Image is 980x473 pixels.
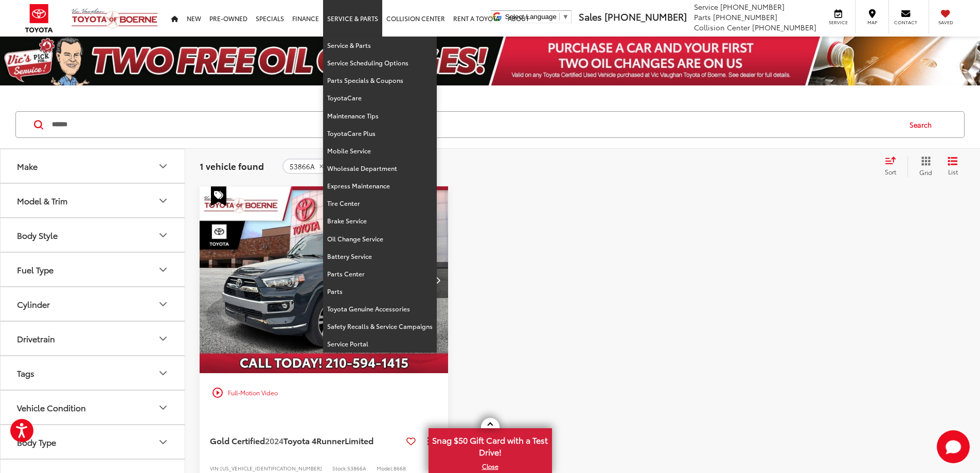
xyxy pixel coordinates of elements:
span: Limited [345,434,373,446]
div: Cylinder [157,298,169,310]
span: Gold Certified [210,434,265,446]
button: Model & TrimModel & Trim [1,184,186,217]
div: Vehicle Condition [157,401,169,414]
div: Drivetrain [157,332,169,345]
span: [PHONE_NUMBER] [752,22,816,32]
a: Mobile Service [323,142,437,160]
div: Body Type [17,437,56,447]
span: Sales [579,10,602,23]
a: Service Portal [323,335,437,352]
button: CylinderCylinder [1,287,186,321]
div: Make [157,160,169,172]
span: Stock: [332,464,347,472]
div: Tags [17,368,34,378]
div: Make [17,161,38,171]
span: [PHONE_NUMBER] [604,10,687,23]
button: Search [900,112,947,137]
a: Brake Service [323,212,437,230]
span: Service [694,2,718,12]
span: 53866A [290,163,315,171]
span: Model: [377,464,394,472]
span: [US_VEHICLE_IDENTIFICATION_NUMBER] [220,464,322,472]
img: Vic Vaughan Toyota of Boerne [71,8,158,29]
span: dropdown dots [427,436,430,445]
button: MakeMake [1,149,186,183]
span: List [948,167,958,176]
span: 53866A [347,464,366,472]
a: Parts [323,283,437,300]
span: Sort [885,167,896,176]
span: [PHONE_NUMBER] [720,2,785,12]
span: Service [827,19,850,26]
div: Model & Trim [17,196,67,205]
div: Tags [157,367,169,379]
a: Battery Service [323,248,437,265]
div: Body Type [157,436,169,448]
button: remove 53866A [282,159,331,174]
a: Parts Center: Opens in a new tab [323,265,437,283]
span: Saved [934,19,957,26]
button: Vehicle ConditionVehicle Condition [1,391,186,424]
a: Gold Certified2024Toyota 4RunnerLimited [210,435,402,446]
span: 8668 [394,464,406,472]
button: DrivetrainDrivetrain [1,322,186,355]
svg: Start Chat [937,430,970,463]
span: Toyota 4Runner [283,434,345,446]
a: Select Language​ [505,13,569,21]
a: Safety Recalls & Service Campaigns: Opens in a new tab [323,318,437,335]
div: Vehicle Condition [17,402,86,412]
a: Service & Parts: Opens in a new tab [323,37,437,54]
div: Cylinder [17,299,50,309]
a: Toyota Genuine Accessories: Opens in a new tab [323,300,437,318]
button: Body StyleBody Style [1,218,186,252]
button: Grid View [907,156,940,177]
a: Oil Change Service [323,230,437,248]
span: Contact [894,19,917,26]
span: 2024 [265,434,283,446]
span: Collision Center [694,22,750,32]
div: Body Style [157,229,169,241]
button: Actions [420,432,438,450]
button: Next image [427,262,448,298]
span: 1 vehicle found [200,160,264,172]
span: ​ [559,13,560,21]
span: ▼ [562,13,569,21]
div: Fuel Type [17,265,54,274]
span: VIN: [210,464,220,472]
div: Drivetrain [17,334,55,343]
button: Toggle Chat Window [937,430,970,463]
button: Body TypeBody Type [1,425,186,459]
span: Map [861,19,883,26]
button: Fuel TypeFuel Type [1,253,186,286]
span: [PHONE_NUMBER] [713,12,777,22]
div: Fuel Type [157,264,169,276]
button: Select sort value [880,156,907,177]
a: Express Maintenance [323,177,437,195]
a: Parts Specials & Coupons [323,72,437,89]
span: Grid [919,168,932,177]
a: ToyotaCare Plus [323,125,437,142]
a: Maintenance Tips [323,107,437,125]
span: Select Language [505,13,557,21]
span: Parts [694,12,711,22]
a: Service Scheduling Options [323,54,437,72]
a: Wholesale Department [323,160,437,177]
a: Tire Center: Opens in a new tab [323,195,437,212]
button: List View [940,156,966,177]
input: Search by Make, Model, or Keyword [51,112,900,137]
button: TagsTags [1,356,186,390]
span: Special [211,186,226,206]
div: Model & Trim [157,195,169,207]
a: ToyotaCare [323,89,437,107]
span: Snag $50 Gift Card with a Test Drive! [430,429,551,461]
div: Body Style [17,230,58,240]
